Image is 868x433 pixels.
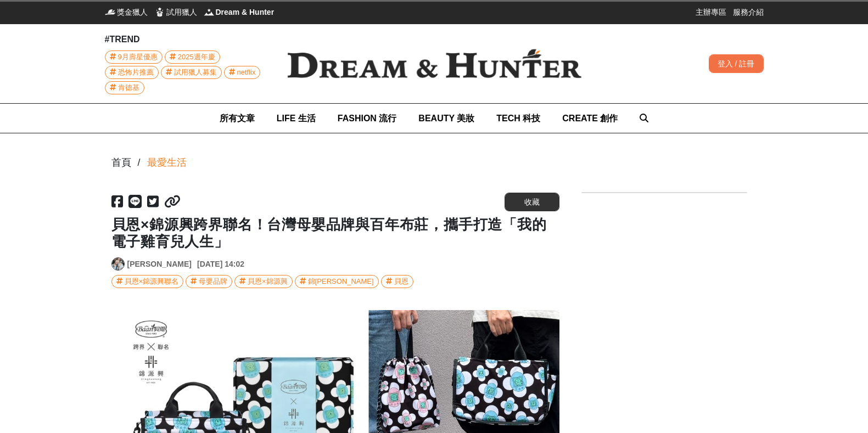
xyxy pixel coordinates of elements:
[147,155,187,170] a: 最愛生活
[125,275,179,288] div: 貝恩×錦源興聯名
[105,66,159,79] a: 恐怖片推薦
[394,275,408,288] div: 貝恩
[696,7,726,18] a: 主辦專區
[105,7,148,18] a: 獎金獵人獎金獵人
[338,114,397,123] span: FASHION 流行
[562,114,618,123] span: CREATE 創作
[111,216,559,250] h1: 貝恩×錦源興跨界聯名！台灣母嬰品牌與百年布莊，攜手打造「我的電子雞育兒人生」
[733,7,764,18] a: 服務介紹
[118,51,158,63] span: 9月壽星優惠
[154,7,165,18] img: 試用獵人
[270,31,599,96] img: Dream & Hunter
[138,155,141,170] div: /
[166,7,197,18] span: 試用獵人
[154,7,197,18] a: 試用獵人試用獵人
[248,275,288,288] div: 貝恩×錦源興
[118,82,139,94] span: 肯德基
[127,258,192,270] a: [PERSON_NAME]
[562,104,618,133] a: CREATE 創作
[165,50,220,64] a: 2025週年慶
[186,275,232,288] a: 母嬰品牌
[496,114,540,123] span: TECH 科技
[277,104,316,133] a: LIFE 生活
[178,51,215,63] span: 2025週年慶
[224,66,261,79] a: netflix
[234,275,293,288] a: 貝恩×錦源興
[216,7,275,18] span: Dream & Hunter
[197,258,244,270] div: [DATE] 14:02
[709,54,764,73] div: 登入 / 註冊
[505,193,559,211] button: 收藏
[338,104,397,133] a: FASHION 流行
[220,114,255,123] span: 所有文章
[161,66,222,79] a: 試用獵人募集
[118,66,154,78] span: 恐怖片推薦
[117,7,148,18] span: 獎金獵人
[111,257,125,271] a: Avatar
[105,50,163,64] a: 9月壽星優惠
[174,66,217,78] span: 試用獵人募集
[220,104,255,133] a: 所有文章
[237,66,256,78] span: netflix
[204,7,215,18] img: Dream & Hunter
[295,275,379,288] a: 錦[PERSON_NAME]
[496,104,540,133] a: TECH 科技
[418,114,474,123] span: BEAUTY 美妝
[112,258,124,270] img: Avatar
[105,81,144,94] a: 肯德基
[418,104,474,133] a: BEAUTY 美妝
[199,275,227,288] div: 母嬰品牌
[308,275,374,288] div: 錦[PERSON_NAME]
[111,155,131,170] div: 首頁
[105,7,116,18] img: 獎金獵人
[105,33,270,46] div: #TREND
[111,275,184,288] a: 貝恩×錦源興聯名
[277,114,316,123] span: LIFE 生活
[381,275,413,288] a: 貝恩
[204,7,275,18] a: Dream & HunterDream & Hunter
